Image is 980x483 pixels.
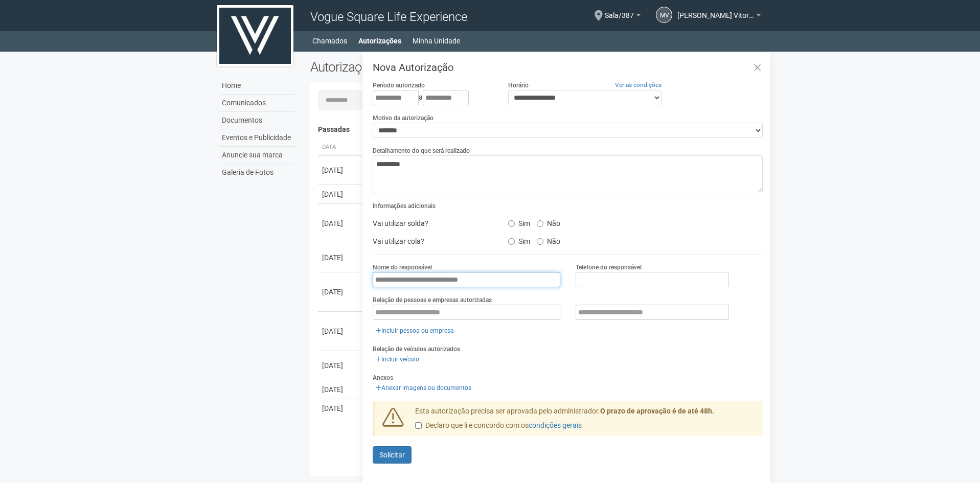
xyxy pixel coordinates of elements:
input: Sim [508,220,515,227]
a: Eventos e Publicidade [219,129,295,147]
a: Documentos [219,112,295,129]
div: [DATE] [322,287,360,297]
h2: Autorizações [310,59,529,75]
label: Nome do responsável [373,263,432,272]
div: [DATE] [322,252,360,263]
a: Galeria de Fotos [219,164,295,181]
input: Declaro que li e concordo com oscondições gerais [415,422,422,429]
a: Ver as condições [615,81,662,88]
div: [DATE] [322,326,360,336]
span: Vogue Square Life Experience [310,10,467,24]
div: [DATE] [322,360,360,371]
label: Horário [508,81,529,90]
label: Não [537,216,560,228]
input: Não [537,220,543,227]
div: [DATE] [322,218,360,228]
a: MV [656,7,672,23]
img: logo.jpg [217,5,293,66]
label: Anexos [373,373,393,382]
button: Solicitar [373,446,412,464]
a: condições gerais [529,421,582,429]
label: Telefone do responsável [576,263,642,272]
label: Motivo da autorização [373,113,434,123]
strong: O prazo de aprovação é de até 48h. [600,407,714,415]
th: Data [318,139,364,156]
div: [DATE] [322,189,360,199]
label: Sim [508,216,530,228]
a: Anexar imagens ou documentos [373,382,474,394]
label: Período autorizado [373,81,425,90]
a: Incluir pessoa ou empresa [373,325,457,336]
input: Não [537,238,543,245]
span: Solicitar [379,451,405,459]
label: Não [537,234,560,246]
div: Vai utilizar cola? [365,234,500,249]
a: Incluir veículo [373,354,422,365]
div: a [373,90,492,105]
a: Home [219,77,295,95]
span: Sala/387 [605,2,634,19]
a: Comunicados [219,95,295,112]
div: Vai utilizar solda? [365,216,500,231]
h4: Passadas [318,126,756,133]
span: Maria Vitoria Campos Mamede Maia [677,2,754,19]
a: Anuncie sua marca [219,147,295,164]
label: Sim [508,234,530,246]
a: Sala/387 [605,13,641,21]
label: Declaro que li e concordo com os [415,421,582,431]
label: Detalhamento do que será realizado [373,146,470,155]
div: [DATE] [322,403,360,413]
input: Sim [508,238,515,245]
h3: Nova Autorização [373,62,763,73]
label: Relação de veículos autorizados [373,344,460,354]
div: Esta autorização precisa ser aprovada pelo administrador. [407,406,763,436]
a: Autorizações [358,34,401,48]
a: Chamados [312,34,347,48]
label: Informações adicionais [373,201,436,211]
a: [PERSON_NAME] Vitoria [PERSON_NAME] [PERSON_NAME] [677,13,761,21]
label: Relação de pessoas e empresas autorizadas [373,295,492,305]
div: [DATE] [322,165,360,175]
a: Minha Unidade [413,34,460,48]
div: [DATE] [322,384,360,395]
